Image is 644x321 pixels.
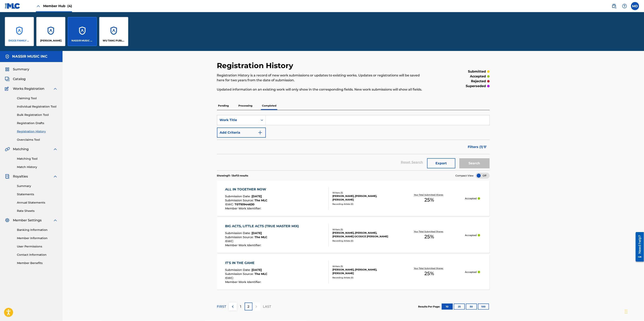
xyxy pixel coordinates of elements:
img: expand [53,147,58,152]
div: Recording Artists ( 0 ) [333,203,393,206]
span: ISWC : [225,239,235,243]
span: The MLC [255,235,267,239]
div: [PERSON_NAME], [PERSON_NAME], [PERSON_NAME] [333,268,393,275]
span: The MLC [255,272,267,276]
span: Submission Source : [225,199,255,202]
span: Royalties [13,174,28,179]
span: 25 % [424,196,434,204]
span: Member Work Identifier : [225,280,262,284]
img: Member Settings [5,218,10,223]
div: Writers ( 3 ) [333,191,393,194]
img: expand [53,174,58,179]
span: T0710944630 [235,203,255,206]
a: Match History [17,165,58,169]
span: Matching [13,147,29,152]
a: Statements [17,192,58,196]
img: 9d2ae6d4665cec9f34b9.svg [258,130,263,135]
a: Public Search [610,2,618,10]
img: Matching [5,147,10,152]
div: Recording Artists ( 0 ) [333,239,393,242]
span: (4) [67,4,72,8]
span: Member Hub [43,4,72,8]
a: ALL IN TOGETHER NOWSubmission Date:[DATE]Submission Source:The MLCISWC:T0710944630Member Work Ide... [217,181,490,216]
iframe: Chat Widget [624,302,644,321]
a: Matching Tool [17,157,58,161]
p: NASSIR MUSIC INC [71,39,93,42]
a: Registration Drafts [17,121,58,125]
span: Submission Date : [225,231,252,235]
span: Member Settings [13,218,42,223]
p: LAST [263,304,271,309]
span: Filters ( 1 ) [468,145,483,149]
p: FIRST [217,304,226,309]
div: Drag [625,306,627,318]
div: Recording Artists ( 0 ) [333,276,393,279]
a: SummarySummary [5,67,29,72]
div: [PERSON_NAME], [PERSON_NAME], [PERSON_NAME] OCOSICE [PERSON_NAME] [333,231,393,238]
div: Writers ( 3 ) [333,265,393,268]
span: [DATE] [252,194,262,198]
a: Bulk Registration Tool [17,113,58,117]
button: Add Criteria [217,128,266,138]
img: filter [483,146,487,148]
span: Submission Source : [225,272,255,276]
form: Search Form [217,115,490,170]
a: Individual Registration Tool [17,105,58,109]
p: Results Per Page: [418,305,441,308]
a: Accounts[PERSON_NAME] [36,17,65,46]
p: superseded [466,84,486,89]
p: Accepted [465,270,477,274]
button: 50 [466,304,477,310]
iframe: Resource Center [633,231,644,263]
p: Your Total Submitted Shares: [414,267,445,270]
div: IT'S IN THE GAME [225,261,267,265]
img: expand [53,218,58,223]
span: ISWC : [225,276,235,280]
a: Registration History [17,129,58,134]
span: Submission Date : [225,268,252,272]
p: Registration History is a record of new work submissions or updates to existing works. Updates or... [217,73,427,83]
span: Member Work Identifier : [225,207,262,210]
p: submitted [468,69,486,74]
img: Royalties [5,174,10,179]
button: 10 [442,304,453,310]
p: Pending [217,101,230,110]
a: BIG ACTS, LITTLE ACTS (TRUE MASTER MIX)Submission Date:[DATE]Submission Source:The MLCISWC:Member... [217,218,490,253]
span: Submission Source : [225,235,255,239]
img: Works Registration [5,86,10,91]
p: WU TANG PUBLISHING INC [103,39,125,42]
img: Summary [5,67,10,72]
div: BIG ACTS, LITTLE ACTS (TRUE MASTER MIX) [225,224,301,229]
a: Overclaims Tool [17,138,58,142]
span: Summary [13,67,29,72]
button: Filters (1) [466,142,490,152]
button: Export [427,158,455,168]
p: Accepted [465,197,477,200]
p: Updated information on an existing work will only show in the corresponding fields. New work subm... [217,87,427,92]
p: rejected [471,79,486,84]
div: Work Title [220,118,256,122]
a: IT'S IN THE GAMESubmission Date:[DATE]Submission Source:The MLCISWC:Member Work Identifier:Writer... [217,254,490,290]
a: AccountsDIGGS FAMILY MUSIC [5,17,34,46]
span: Member Work Identifier : [225,243,262,247]
span: 25 % [424,233,434,240]
a: User Permissions [17,244,58,249]
p: DIGGS FAMILY MUSIC [8,39,30,42]
p: Completed [261,101,278,110]
img: Catalog [5,77,10,81]
img: Accounts [5,54,10,59]
span: [DATE] [252,231,262,235]
button: 25 [454,304,465,310]
div: [PERSON_NAME], [PERSON_NAME], [PERSON_NAME] [333,194,393,202]
p: accepted [470,74,486,79]
a: Summary [17,184,58,188]
p: Mitchell Diggs [40,39,62,42]
img: search [612,4,617,8]
span: 25 % [424,270,434,277]
span: Submission Date : [225,194,252,198]
span: Catalog [13,77,26,81]
a: Annual Statements [17,201,58,205]
p: Accepted [465,233,477,237]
